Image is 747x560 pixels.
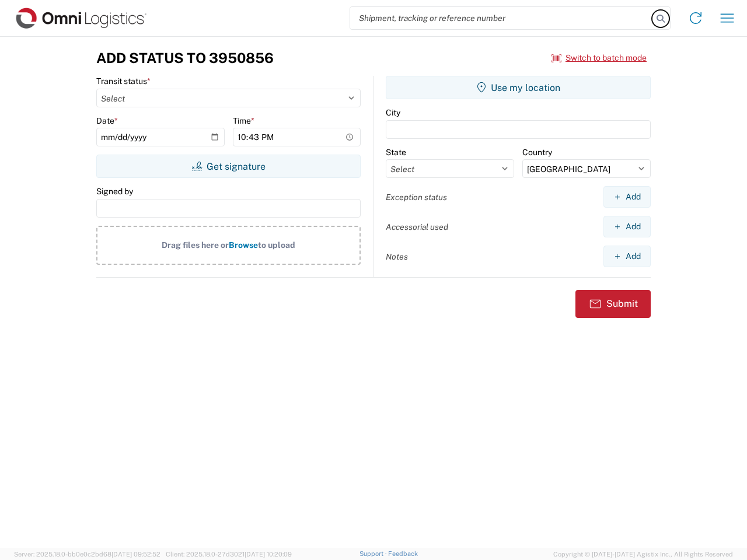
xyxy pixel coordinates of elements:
span: Browse [229,240,258,250]
button: Use my location [386,76,651,99]
label: Notes [386,251,408,262]
span: [DATE] 10:20:09 [245,551,292,558]
button: Submit [575,290,651,318]
button: Get signature [96,155,361,178]
span: Drag files here or [162,240,229,250]
button: Add [603,186,651,208]
span: Client: 2025.18.0-27d3021 [166,551,292,558]
span: Server: 2025.18.0-bb0e0c2bd68 [14,551,160,558]
label: Time [233,116,254,126]
label: City [386,107,400,118]
label: Signed by [96,186,133,197]
span: Copyright © [DATE]-[DATE] Agistix Inc., All Rights Reserved [553,549,733,559]
label: Date [96,116,118,126]
label: Exception status [386,192,447,202]
h3: Add Status to 3950856 [96,50,274,66]
button: Add [603,246,651,267]
label: State [386,147,406,157]
label: Transit status [96,76,151,86]
span: to upload [258,240,295,250]
label: Accessorial used [386,222,448,232]
a: Support [359,550,389,557]
span: [DATE] 09:52:52 [111,551,160,558]
button: Switch to batch mode [551,48,647,68]
button: Add [603,216,651,237]
a: Feedback [388,550,418,557]
input: Shipment, tracking or reference number [350,7,652,29]
label: Country [522,147,552,157]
